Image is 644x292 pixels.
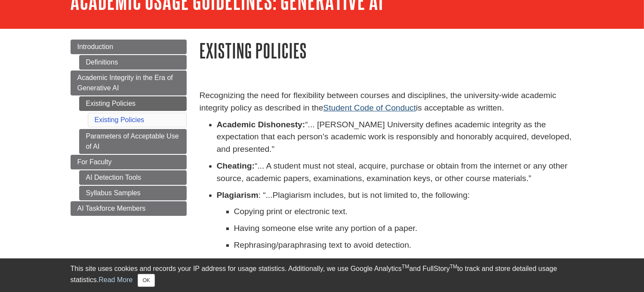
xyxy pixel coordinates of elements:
[217,119,574,156] p: “... [PERSON_NAME] University defines academic integrity as the expectation that each person’s ac...
[79,170,187,185] a: AI Detection Tools
[79,96,187,111] a: Existing Policies
[217,160,574,185] p: “... A student must not steal, acquire, purchase or obtain from the internet or any other source,...
[323,103,416,112] a: Student Code of Conduct
[79,129,187,154] a: Parameters of Acceptable Use of AI
[234,256,574,268] p: D. Rephrasing/paraphrasing text without proper citation.
[71,71,187,95] a: Academic Integrity in the Era of Generative AI
[138,274,154,287] button: Close
[217,120,305,129] strong: Academic Dishonesty:
[77,158,112,166] span: For Faculty
[200,89,574,114] p: Recognizing the need for flexibility between courses and disciplines, the university-wide academi...
[77,205,146,212] span: AI Taskforce Members
[71,201,187,216] a: AI Taskforce Members
[99,276,132,283] a: Read More
[77,74,173,92] span: Academic Integrity in the Era of Generative AI
[200,40,574,61] h1: Existing Policies
[95,116,145,123] a: Existing Policies
[234,239,574,252] p: Rephrasing/paraphrasing text to avoid detection.
[71,264,574,287] div: This site uses cookies and records your IP address for usage statistics. Additionally, we use Goo...
[234,222,574,235] p: Having someone else write any portion of a paper.
[217,189,574,202] p: : “...Plagiarism includes, but is not limited to, the following:
[77,43,114,50] span: Introduction
[71,40,187,54] a: Introduction
[217,191,259,200] strong: Plagiarism
[71,155,187,169] a: For Faculty
[234,206,574,218] p: Copying print or electronic text.
[217,161,255,170] strong: Cheating:
[79,55,187,70] a: Definitions
[450,264,457,270] sup: TM
[71,40,187,216] div: Guide Page Menu
[79,186,187,200] a: Syllabus Samples
[402,264,409,270] sup: TM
